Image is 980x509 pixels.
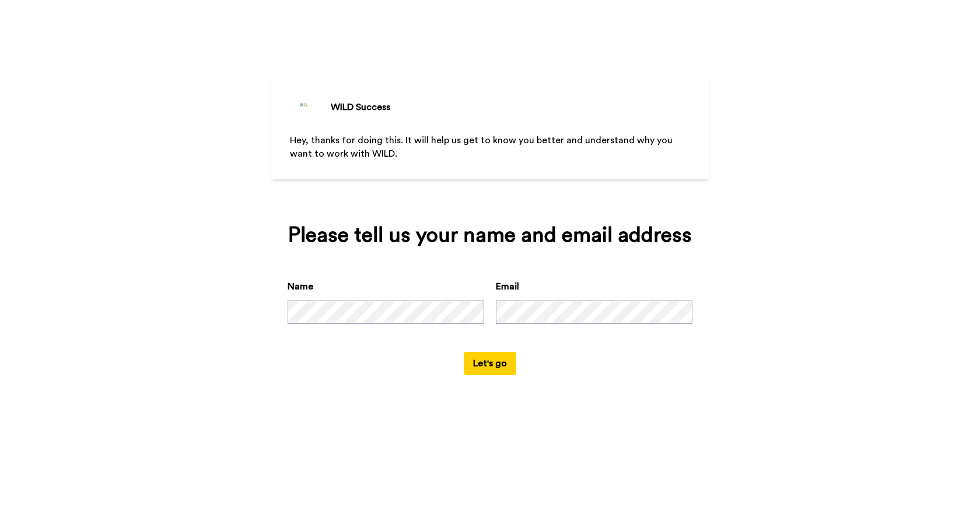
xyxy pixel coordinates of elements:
[496,280,519,294] label: Email
[288,280,313,294] label: Name
[331,100,390,114] div: WILD Success
[288,224,692,247] div: Please tell us your name and email address
[464,352,516,375] button: Let's go
[290,136,675,158] span: Hey, thanks for doing this. It will help us get to know you better and understand why you want to...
